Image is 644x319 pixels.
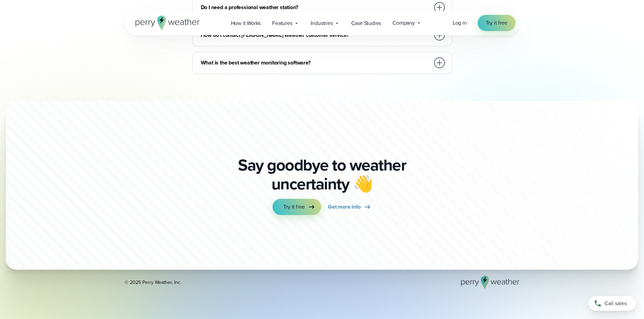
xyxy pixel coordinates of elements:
span: Industries [311,19,333,27]
a: Try it free [272,199,321,215]
a: Log in [453,19,467,27]
a: Call sales [589,296,636,311]
span: Company [392,19,415,27]
a: Get more info [328,199,371,215]
span: Get more info [328,203,360,211]
a: Try it free [478,15,516,31]
span: Call sales [604,299,627,308]
span: Try it free [283,203,305,211]
span: Case Studies [351,19,381,27]
span: Log in [453,19,467,27]
span: Try it free [486,19,507,27]
span: How it Works [231,19,261,27]
a: Case Studies [345,16,387,30]
h3: Do I need a professional weather station? [201,3,430,11]
div: © 2025 Perry Weather, Inc. [125,279,181,286]
span: Features [272,19,292,27]
h3: What is the best weather monitoring software? [201,59,430,67]
p: Say goodbye to weather uncertainty 👋 [236,156,409,193]
a: How it Works [225,16,267,30]
h3: How do I contact [PERSON_NAME] Weather customer service? [201,31,430,39]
